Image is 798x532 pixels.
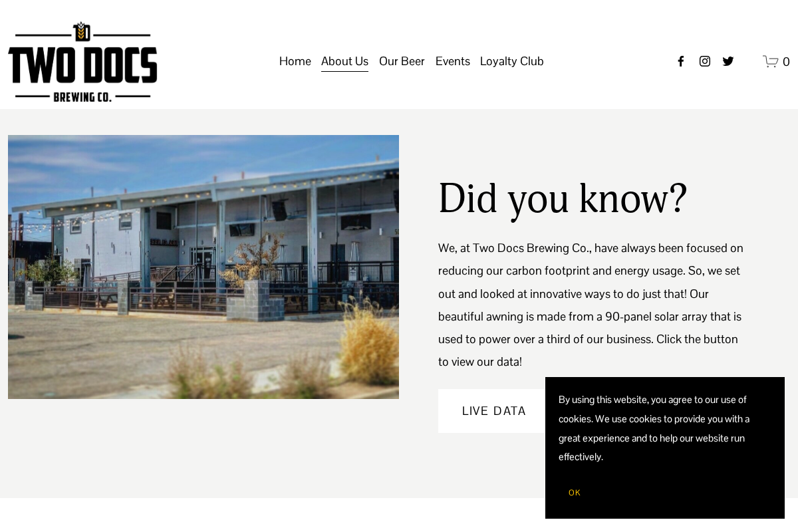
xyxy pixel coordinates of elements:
a: folder dropdown [436,49,470,74]
p: We, at Two Docs Brewing Co., have always been focused on reducing our carbon footprint and energy... [438,237,751,373]
span: OK [569,487,581,498]
p: By using this website, you agree to our use of cookies. We use cookies to provide you with a grea... [559,390,771,467]
span: Events [436,50,470,72]
a: folder dropdown [379,49,425,74]
a: Live Data [438,389,551,433]
span: Our Beer [379,50,425,72]
a: folder dropdown [321,49,368,74]
span: About Us [321,50,368,72]
a: twitter-unauth [722,55,735,68]
h2: Did you know? [438,174,688,224]
span: Loyalty Club [480,50,544,72]
section: Cookie banner [545,377,785,519]
a: 0 items in cart [763,53,790,70]
a: Facebook [674,55,688,68]
a: folder dropdown [480,49,544,74]
img: Two Docs Brewing Co. [8,21,157,102]
a: Home [279,49,311,74]
a: instagram-unauth [698,55,712,68]
span: 0 [783,54,790,69]
button: OK [559,480,591,505]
